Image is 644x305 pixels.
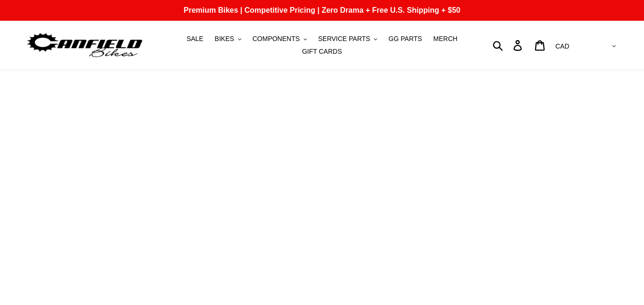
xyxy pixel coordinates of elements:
[182,33,208,45] a: SALE
[384,33,427,45] a: GG PARTS
[252,35,299,43] span: COMPONENTS
[302,48,342,56] span: GIFT CARDS
[314,33,382,45] button: SERVICE PARTS
[297,45,347,58] a: GIFT CARDS
[187,35,204,43] span: SALE
[215,35,234,43] span: BIKES
[429,33,462,45] a: MERCH
[388,35,422,43] span: GG PARTS
[318,35,370,43] span: SERVICE PARTS
[26,31,144,60] img: Canfield Bikes
[210,33,246,45] button: BIKES
[433,35,457,43] span: MERCH
[248,33,311,45] button: COMPONENTS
